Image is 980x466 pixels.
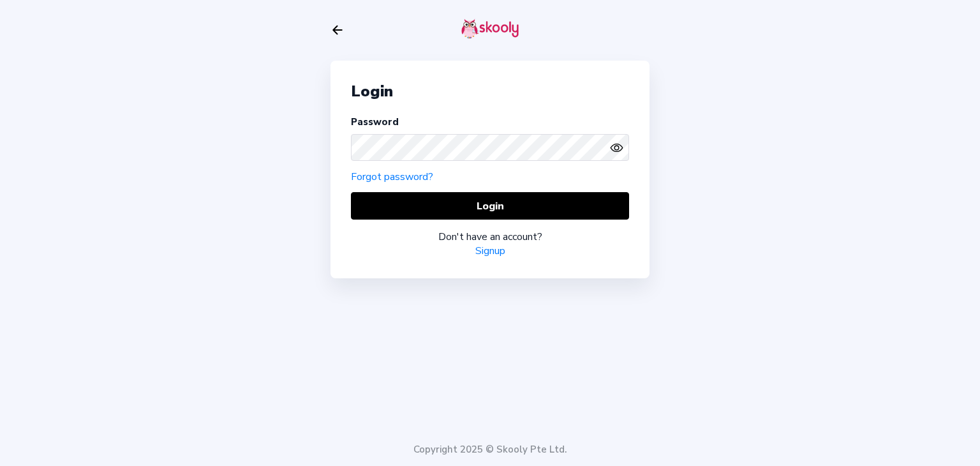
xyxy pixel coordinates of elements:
a: Signup [475,244,505,258]
div: Login [351,81,629,101]
ion-icon: eye outline [610,141,623,154]
a: Forgot password? [351,170,433,184]
button: Login [351,192,629,220]
button: eye outlineeye off outline [610,141,629,154]
button: arrow back outline [330,23,345,37]
div: Don't have an account? [351,230,629,244]
img: skooly-logo.png [461,19,519,39]
label: Password [351,116,399,128]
